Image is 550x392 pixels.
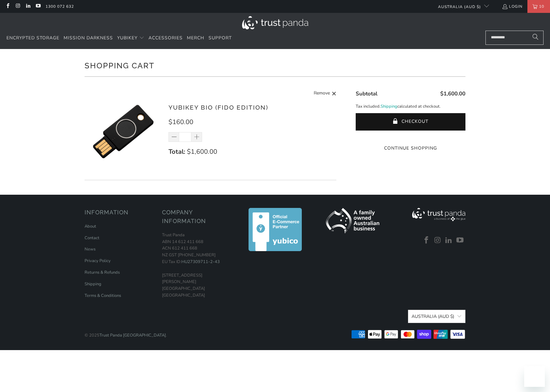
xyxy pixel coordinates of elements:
a: Trust Panda Australia on YouTube [35,4,41,9]
span: Support [209,35,232,41]
nav: Translation missing: en.navigation.header.main_nav [6,31,232,46]
a: News [85,246,96,252]
a: 1300 072 632 [46,3,74,10]
p: Trust Panda ABN 14 612 411 668 ACN 612 411 668 NZ GST [PHONE_NUMBER] EU Tax ID: [STREET_ADDRESS][... [162,232,233,299]
span: Merch [187,35,204,41]
a: Trust Panda Australia on YouTube [455,236,465,245]
h1: Shopping Cart [85,59,465,72]
a: Remove [314,90,336,98]
a: Accessories [148,31,183,46]
span: $1,600.00 [440,90,465,97]
img: Trust Panda Australia [242,16,308,29]
a: Encrypted Storage [6,31,59,46]
a: Trust Panda Australia on Facebook [5,4,10,9]
a: Continue Shopping [356,145,465,152]
span: $1,600.00 [187,147,217,156]
a: Shipping [381,103,397,110]
a: Returns & Refunds [85,269,120,275]
button: Checkout [356,113,465,131]
a: Login [502,3,523,10]
a: About [85,223,96,229]
p: © 2025 . [85,326,167,339]
span: Subtotal [356,90,377,97]
input: Search... [485,31,544,45]
span: $160.00 [168,118,193,126]
a: Trust Panda Australia on LinkedIn [25,4,31,9]
a: Merch [187,31,204,46]
a: YubiKey Bio (FIDO Edition) [168,104,268,111]
button: Search [527,31,544,45]
a: Trust Panda Australia on LinkedIn [444,236,454,245]
a: Support [209,31,232,46]
a: Trust Panda Australia on Facebook [422,236,431,245]
span: Remove [314,90,330,98]
a: Trust Panda [GEOGRAPHIC_DATA] [99,332,166,338]
iframe: Button to launch messaging window [524,366,545,387]
a: HU27309711-2-43 [181,259,220,265]
a: Mission Darkness [64,31,113,46]
a: Terms & Conditions [85,293,121,299]
span: Accessories [148,35,183,41]
span: Mission Darkness [64,35,113,41]
a: Trust Panda Australia on Instagram [433,236,443,245]
button: Australia (AUD $) [408,310,465,323]
a: Trust Panda Australia on Instagram [15,4,20,9]
p: Tax included. calculated at checkout. [356,103,465,110]
strong: Total: [168,147,185,156]
summary: YubiKey [117,31,144,46]
a: Contact [85,235,99,241]
span: YubiKey [117,35,137,41]
a: Privacy Policy [85,258,111,264]
a: Shipping [85,281,101,287]
span: Encrypted Storage [6,35,59,41]
img: YubiKey Bio (FIDO Edition) [85,93,162,170]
